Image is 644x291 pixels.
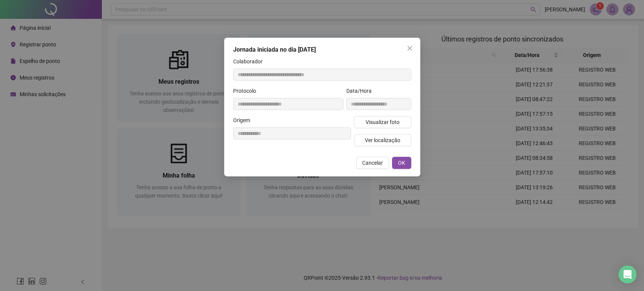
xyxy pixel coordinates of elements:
[618,265,636,283] div: Open Intercom Messenger
[233,87,261,95] label: Protocolo
[233,116,255,124] label: Origem
[398,159,405,167] span: OK
[362,159,383,167] span: Cancelar
[364,136,400,144] span: Ver localização
[233,57,267,66] label: Colaborador
[356,157,389,169] button: Cancelar
[365,118,399,126] span: Visualizar foto
[404,42,416,54] button: Close
[233,45,411,54] div: Jornada iniciada no dia [DATE]
[392,157,411,169] button: OK
[354,116,411,128] button: Visualizar foto
[346,87,377,95] label: Data/Hora
[354,134,411,146] button: Ver localização
[407,45,413,51] span: close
